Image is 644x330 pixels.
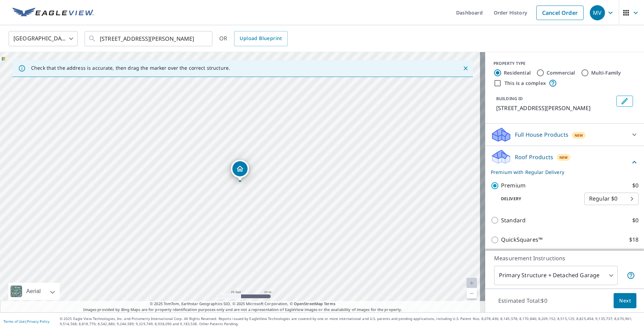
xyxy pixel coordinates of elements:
[231,160,249,181] div: Dropped pin, building 1, Residential property, 5369 Mission Woods Rd Mission, KS 66205
[590,5,605,20] div: MV
[9,29,78,48] div: [GEOGRAPHIC_DATA]
[536,6,584,20] a: Cancel Order
[504,80,546,87] label: This is a complex
[559,155,568,160] span: New
[467,288,477,299] a: Current Level 20, Zoom Out
[501,216,526,225] p: Standard
[491,149,638,176] div: Roof ProductsNewPremium with Regular Delivery
[461,64,470,73] button: Close
[219,31,288,46] div: OR
[60,316,641,327] p: © 2025 Eagle View Technologies, Inc. and Pictometry International Corp. All Rights Reserved. Repo...
[3,319,25,324] a: Terms of Use
[491,126,638,143] div: Full House ProductsNew
[515,130,568,139] p: Full House Products
[584,189,638,208] div: Regular $0
[496,96,523,101] p: BUILDING ID
[491,168,630,176] p: Premium with Regular Delivery
[632,216,638,225] p: $0
[547,69,575,76] label: Commercial
[467,278,477,288] a: Current Level 20, Zoom In Disabled
[496,104,614,112] p: [STREET_ADDRESS][PERSON_NAME]
[31,65,230,71] p: Check that the address is accurate, then drag the marker over the correct structure.
[591,69,621,76] label: Multi-Family
[501,181,526,190] p: Premium
[515,153,553,161] p: Roof Products
[614,293,636,309] button: Next
[24,283,43,300] div: Aerial
[494,254,635,262] p: Measurement Instructions
[27,319,49,324] a: Privacy Policy
[324,301,335,306] a: Terms
[100,29,198,48] input: Search by address or latitude-longitude
[294,301,323,306] a: OpenStreetMap
[627,271,635,280] span: Your report will include the primary structure and a detached garage if one exists.
[494,266,618,285] div: Primary Structure + Detached Garage
[493,60,636,67] div: PROPERTY TYPE
[3,319,49,323] p: |
[619,297,631,305] span: Next
[8,283,60,300] div: Aerial
[575,133,583,138] span: New
[632,181,638,190] p: $0
[504,69,531,76] label: Residential
[501,235,542,244] p: QuickSquares™
[493,293,553,308] p: Estimated Total: $0
[491,196,584,202] p: Delivery
[150,301,335,307] span: © 2025 TomTom, Earthstar Geographics SIO, © 2025 Microsoft Corporation, ©
[12,8,94,18] img: EV Logo
[240,34,282,43] span: Upload Blueprint
[616,96,633,107] button: Edit building 1
[234,31,287,46] a: Upload Blueprint
[629,235,638,244] p: $18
